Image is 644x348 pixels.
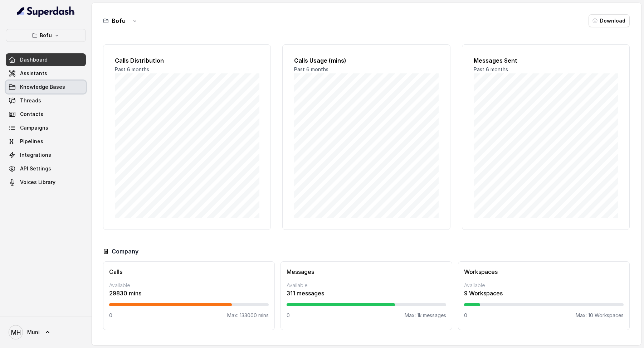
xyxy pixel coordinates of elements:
[20,179,55,186] span: Voices Library
[20,56,48,63] span: Dashboard
[112,247,138,256] h3: Company
[115,66,149,72] span: Past 6 months
[20,111,43,118] span: Contacts
[115,56,259,65] h2: Calls Distribution
[20,83,65,91] span: Knowledge Bases
[287,282,446,289] p: Available
[109,289,269,298] p: 29830 mins
[20,151,51,159] span: Integrations
[20,138,43,145] span: Pipelines
[20,70,47,77] span: Assistants
[6,94,86,107] a: Threads
[40,31,52,40] p: Bofu
[109,267,269,276] h3: Calls
[576,312,624,319] p: Max: 10 Workspaces
[6,108,86,121] a: Contacts
[6,67,86,80] a: Assistants
[6,29,86,42] button: Bofu
[464,267,624,276] h3: Workspaces
[474,56,618,65] h2: Messages Sent
[464,289,624,298] p: 9 Workspaces
[6,81,86,93] a: Knowledge Bases
[6,176,86,189] a: Voices Library
[287,312,290,319] p: 0
[6,121,86,134] a: Campaigns
[6,135,86,148] a: Pipelines
[109,282,269,289] p: Available
[464,282,624,289] p: Available
[294,56,438,65] h2: Calls Usage (mins)
[287,267,446,276] h3: Messages
[589,14,630,27] button: Download
[20,165,51,172] span: API Settings
[20,97,41,104] span: Threads
[227,312,269,319] p: Max: 133000 mins
[11,329,21,336] text: MH
[464,312,467,319] p: 0
[6,149,86,161] a: Integrations
[20,124,48,131] span: Campaigns
[112,16,126,25] h3: Bofu
[294,66,328,72] span: Past 6 months
[109,312,112,319] p: 0
[287,289,446,298] p: 311 messages
[6,322,86,342] a: Muni
[27,329,40,336] span: Muni
[17,6,75,17] img: light.svg
[6,162,86,175] a: API Settings
[405,312,446,319] p: Max: 1k messages
[6,53,86,66] a: Dashboard
[474,66,508,72] span: Past 6 months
